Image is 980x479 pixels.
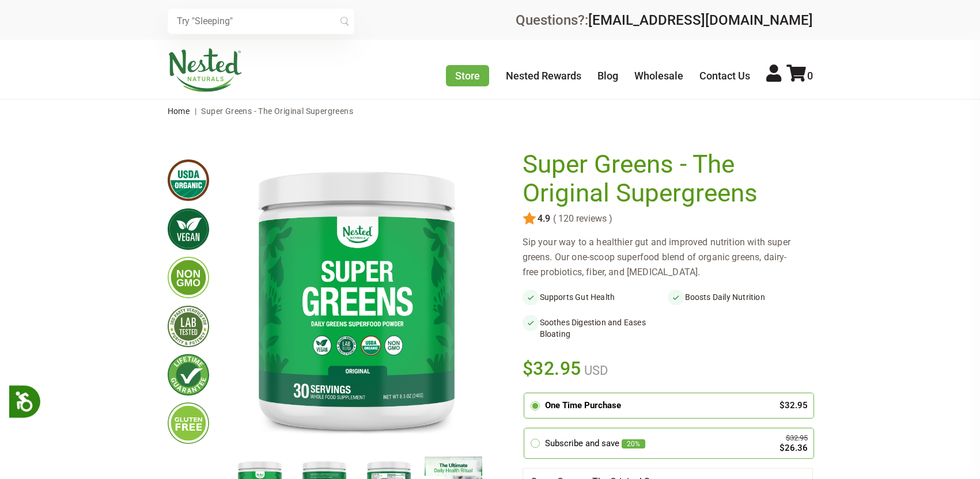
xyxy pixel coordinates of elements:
[506,70,581,82] a: Nested Rewards
[699,70,750,82] a: Contact Us
[446,65,489,86] a: Store
[523,314,668,342] li: Soothes Digestion and Eases Bloating
[516,13,813,27] div: Questions?:
[201,107,353,116] span: Super Greens - The Original Supergreens
[523,356,582,381] span: $32.95
[634,70,683,82] a: Wholesale
[523,150,807,207] h1: Super Greens - The Original Supergreens
[168,306,209,347] img: thirdpartytested
[192,107,199,116] span: |
[168,9,354,34] input: Try "Sleeping"
[523,289,668,305] li: Supports Gut Health
[807,70,813,82] span: 0
[168,208,209,250] img: vegan
[168,107,190,116] a: Home
[581,363,608,378] span: USD
[786,70,813,82] a: 0
[588,12,813,28] a: [EMAIL_ADDRESS][DOMAIN_NAME]
[168,48,243,92] img: Nested Naturals
[168,159,209,201] img: usdaorganic
[536,214,550,224] span: 4.9
[168,402,209,444] img: glutenfree
[523,212,536,226] img: star.svg
[668,289,813,305] li: Boosts Daily Nutrition
[597,70,618,82] a: Blog
[523,235,813,280] div: Sip your way to a healthier gut and improved nutrition with super greens. Our one-scoop superfood...
[550,214,612,224] span: ( 120 reviews )
[168,257,209,298] img: gmofree
[228,150,486,447] img: Super Greens - The Original Supergreens
[168,100,813,123] nav: breadcrumbs
[168,354,209,396] img: lifetimeguarantee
